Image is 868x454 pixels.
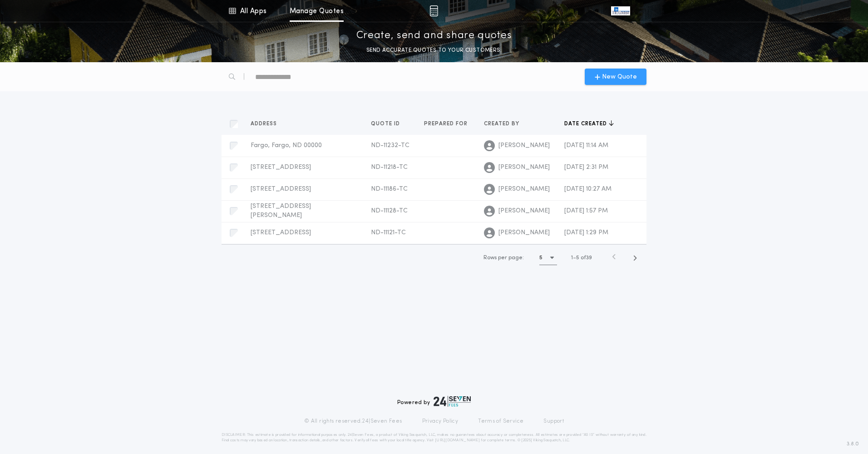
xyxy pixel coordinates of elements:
span: [PERSON_NAME] [498,185,550,194]
span: [DATE] 2:31 PM [564,164,608,171]
span: Prepared for [424,120,469,128]
p: DISCLAIMER: This estimate is provided for informational purposes only. 24|Seven Fees, a product o... [222,432,646,443]
span: Address [251,120,279,128]
p: © All rights reserved. 24|Seven Fees [304,418,402,425]
span: Rows per page: [483,255,524,261]
span: ND-11121-TC [371,229,406,236]
span: Quote ID [371,120,402,128]
p: Create, send and share quotes [356,29,512,43]
span: [STREET_ADDRESS] [251,164,311,171]
img: img [429,5,438,16]
span: ND-11186-TC [371,186,408,192]
span: ND-11218-TC [371,164,408,171]
span: [PERSON_NAME] [498,141,550,150]
span: [PERSON_NAME] [498,207,550,216]
button: New Quote [585,69,646,85]
a: Support [543,418,564,425]
span: [PERSON_NAME] [498,228,550,237]
img: vs-icon [611,6,630,15]
span: Created by [484,120,521,128]
a: Terms of Service [478,418,523,425]
span: [DATE] 10:27 AM [564,186,612,192]
button: Created by [484,119,526,128]
div: Powered by [397,396,471,407]
span: [DATE] 11:14 AM [564,142,608,149]
span: [DATE] 1:57 PM [564,207,608,214]
span: 1 [571,255,573,261]
button: 5 [539,251,557,265]
span: New Quote [602,72,637,82]
button: Quote ID [371,119,407,128]
span: [DATE] 1:29 PM [564,229,608,236]
span: ND-11128-TC [371,207,408,214]
span: ND-11232-TC [371,142,409,149]
span: 5 [576,255,579,261]
span: Fargo, Fargo, ND 00000 [251,142,322,149]
a: Privacy Policy [422,418,459,425]
span: [STREET_ADDRESS] [251,186,311,192]
span: [STREET_ADDRESS] [251,229,311,236]
button: Date created [564,119,614,128]
span: 3.8.0 [847,440,859,448]
span: of 39 [581,254,592,262]
a: [URL][DOMAIN_NAME] [435,439,480,442]
h1: 5 [539,253,542,262]
img: logo [434,396,471,407]
span: [PERSON_NAME] [498,163,550,172]
button: Address [251,119,284,128]
p: SEND ACCURATE QUOTES TO YOUR CUSTOMERS. [366,46,502,55]
span: Date created [564,120,609,128]
span: [STREET_ADDRESS][PERSON_NAME] [251,203,311,219]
